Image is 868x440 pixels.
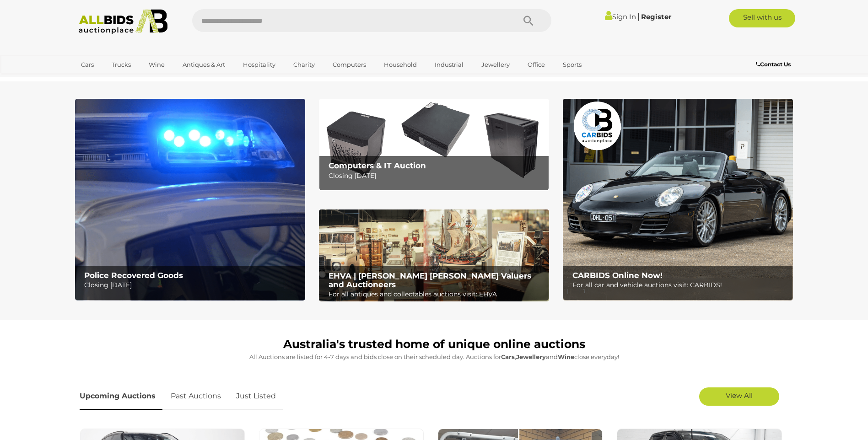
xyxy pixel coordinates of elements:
a: Contact Us [756,59,793,70]
a: CARBIDS Online Now! CARBIDS Online Now! For all car and vehicle auctions visit: CARBIDS! [563,99,793,300]
a: View All [699,387,779,406]
a: Sell with us [729,9,795,27]
a: Hospitality [237,57,281,72]
a: Sports [557,57,588,72]
a: EHVA | Evans Hastings Valuers and Auctioneers EHVA | [PERSON_NAME] [PERSON_NAME] Valuers and Auct... [319,209,549,302]
a: Police Recovered Goods Police Recovered Goods Closing [DATE] [75,99,305,300]
img: Allbids.com.au [74,9,173,34]
a: Industrial [429,57,469,72]
img: Computers & IT Auction [319,99,549,191]
p: Closing [DATE] [329,170,544,182]
b: CARBIDS Online Now! [572,271,663,280]
strong: Wine [558,353,574,360]
img: CARBIDS Online Now! [563,99,793,300]
a: Computers [327,57,372,72]
b: Police Recovered Goods [84,271,183,280]
p: All Auctions are listed for 4-7 days and bids close on their scheduled day. Auctions for , and cl... [80,352,789,362]
a: Wine [143,57,171,72]
p: For all antiques and collectables auctions visit: EHVA [329,289,544,300]
a: Sign In [605,12,636,21]
p: Closing [DATE] [84,279,300,291]
a: Computers & IT Auction Computers & IT Auction Closing [DATE] [319,99,549,191]
span: | [637,11,640,21]
a: [GEOGRAPHIC_DATA] [75,72,152,87]
a: Register [641,12,671,21]
a: Charity [287,57,321,72]
a: Household [378,57,423,72]
span: View All [726,391,753,400]
a: Trucks [106,57,137,72]
img: EHVA | Evans Hastings Valuers and Auctioneers [319,209,549,302]
a: Antiques & Art [177,57,231,72]
button: Search [506,9,551,32]
a: Just Listed [229,383,283,410]
p: For all car and vehicle auctions visit: CARBIDS! [572,279,788,291]
a: Upcoming Auctions [80,383,162,410]
a: Past Auctions [164,383,228,410]
a: Office [522,57,551,72]
b: EHVA | [PERSON_NAME] [PERSON_NAME] Valuers and Auctioneers [329,271,531,289]
strong: Cars [501,353,515,360]
strong: Jewellery [516,353,546,360]
a: Cars [75,57,100,72]
b: Contact Us [756,61,791,68]
h1: Australia's trusted home of unique online auctions [80,338,789,351]
b: Computers & IT Auction [329,161,426,170]
img: Police Recovered Goods [75,99,305,300]
a: Jewellery [475,57,516,72]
